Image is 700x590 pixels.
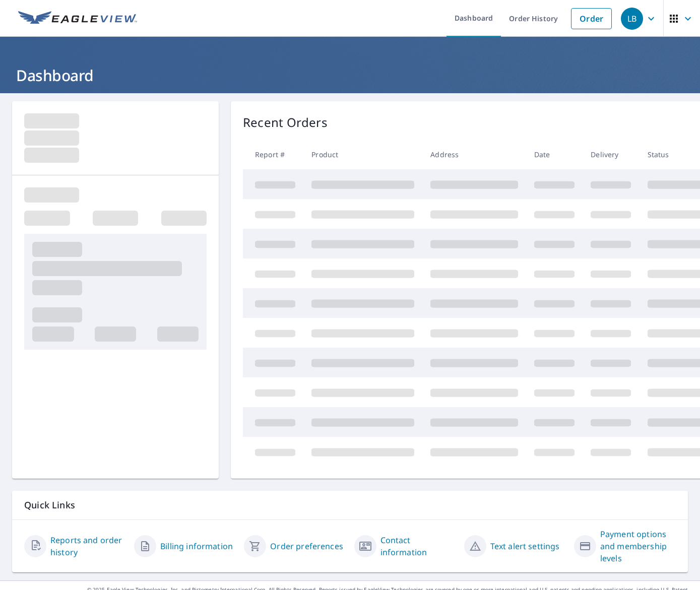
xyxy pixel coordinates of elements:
[243,140,303,169] th: Report #
[270,540,343,552] a: Order preferences
[600,528,676,564] a: Payment options and membership levels
[490,540,560,552] a: Text alert settings
[18,11,137,26] img: EV Logo
[380,534,456,558] a: Contact information
[571,8,612,29] a: Order
[422,140,526,169] th: Address
[583,140,639,169] th: Delivery
[526,140,583,169] th: Date
[160,540,233,552] a: Billing information
[243,113,328,132] p: Recent Orders
[303,140,422,169] th: Product
[621,8,643,30] div: LB
[24,499,676,511] p: Quick Links
[12,65,688,86] h1: Dashboard
[50,534,126,558] a: Reports and order history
